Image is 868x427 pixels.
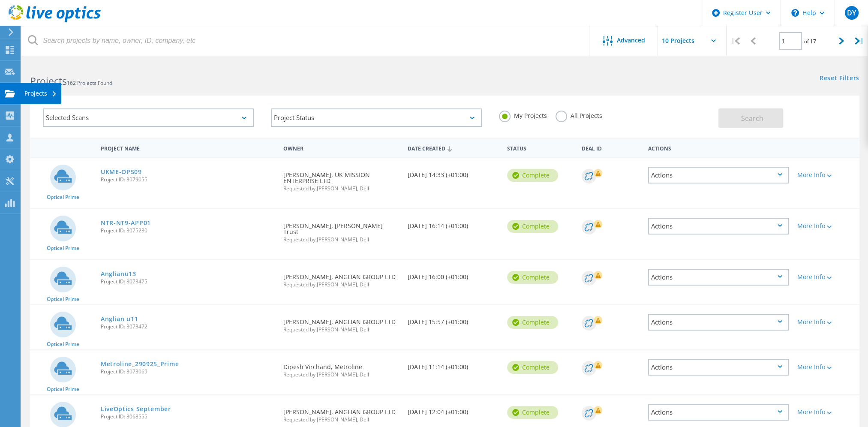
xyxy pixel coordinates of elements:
span: Optical Prime [47,342,79,347]
a: Live Optics Dashboard [9,18,101,24]
div: Complete [507,361,558,374]
span: Requested by [PERSON_NAME], Dell [283,282,399,287]
div: Actions [648,404,789,421]
div: More Info [797,364,855,370]
div: [PERSON_NAME], [PERSON_NAME] Trust [279,209,403,251]
b: Projects [30,74,67,88]
span: Project ID: 3073069 [101,369,275,374]
div: Actions [648,314,789,331]
a: Metroline_290925_Prime [101,361,179,367]
a: Anglian u11 [101,316,138,322]
div: [PERSON_NAME], ANGLIAN GROUP LTD [279,260,403,296]
div: Selected Scans [43,108,254,127]
div: Status [503,140,577,156]
a: LiveOptics September [101,406,171,412]
div: [DATE] 15:57 (+01:00) [403,305,503,334]
div: More Info [797,223,855,229]
div: More Info [797,172,855,178]
span: Project ID: 3073475 [101,279,275,284]
span: DY [847,9,856,16]
span: Requested by [PERSON_NAME], Dell [283,372,399,377]
div: [DATE] 16:14 (+01:00) [403,209,503,238]
button: Search [718,108,783,128]
div: | [727,26,744,56]
div: [PERSON_NAME], ANGLIAN GROUP LTD [279,305,403,341]
div: More Info [797,409,855,415]
div: Date Created [403,140,503,156]
span: Project ID: 3075230 [101,228,275,233]
span: Requested by [PERSON_NAME], Dell [283,237,399,242]
span: Advanced [617,37,645,43]
span: Requested by [PERSON_NAME], Dell [283,417,399,422]
div: Project Name [96,140,279,156]
div: Actions [644,140,793,156]
div: Complete [507,406,558,419]
div: | [850,26,868,56]
span: Optical Prime [47,387,79,392]
div: More Info [797,274,855,280]
span: Optical Prime [47,195,79,200]
svg: \n [791,9,799,17]
span: Optical Prime [47,297,79,302]
div: Complete [507,220,558,233]
div: Actions [648,218,789,235]
a: UKME-OPS09 [101,169,142,175]
a: Anglianu13 [101,271,136,277]
div: Actions [648,359,789,376]
a: NTR-NT9-APP01 [101,220,151,226]
span: Optical Prime [47,246,79,251]
label: My Projects [499,111,547,119]
div: Dipesh Virchand, Metroline [279,350,403,386]
span: Project ID: 3073472 [101,324,275,329]
div: Actions [648,269,789,286]
div: More Info [797,319,855,325]
span: Requested by [PERSON_NAME], Dell [283,186,399,191]
div: Owner [279,140,403,156]
div: Complete [507,316,558,329]
span: Project ID: 3068555 [101,414,275,419]
div: [DATE] 14:33 (+01:00) [403,158,503,186]
div: Projects [24,90,57,96]
input: Search projects by name, owner, ID, company, etc [21,26,590,56]
span: of 17 [804,38,816,45]
span: Search [741,114,763,123]
div: [DATE] 11:14 (+01:00) [403,350,503,379]
div: Complete [507,271,558,284]
a: Reset Filters [820,75,859,82]
div: [DATE] 16:00 (+01:00) [403,260,503,289]
div: Complete [507,169,558,182]
span: Project ID: 3079055 [101,177,275,182]
div: Actions [648,167,789,183]
label: All Projects [556,111,602,119]
div: Deal Id [577,140,644,156]
div: [PERSON_NAME], UK MISSION ENTERPRISE LTD [279,158,403,200]
div: Project Status [271,108,482,127]
span: 162 Projects Found [67,79,112,87]
div: [DATE] 12:04 (+01:00) [403,395,503,424]
span: Requested by [PERSON_NAME], Dell [283,327,399,332]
